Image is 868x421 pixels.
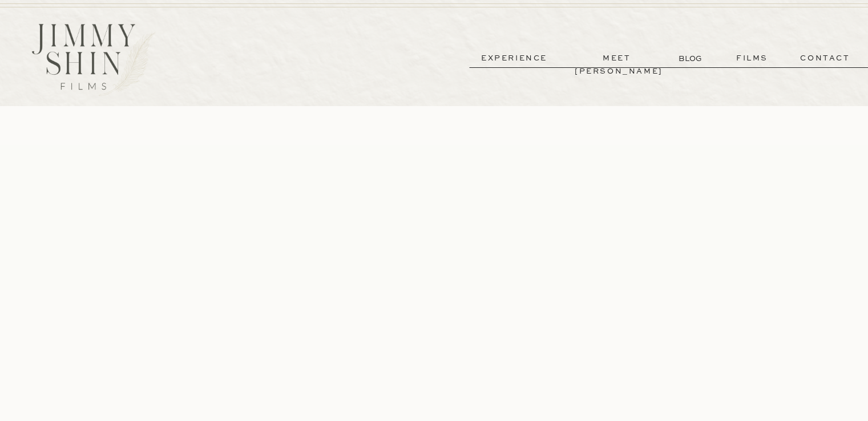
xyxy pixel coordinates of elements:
[724,52,780,65] a: films
[472,52,556,65] a: experience
[575,52,659,65] a: meet [PERSON_NAME]
[679,52,704,64] a: BLOG
[784,52,866,65] a: contact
